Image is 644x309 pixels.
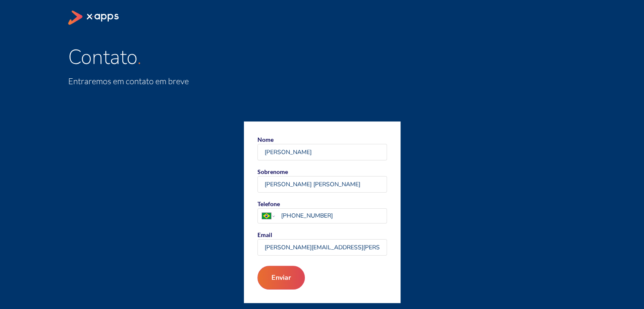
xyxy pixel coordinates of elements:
span: Entraremos em contato em breve [68,76,189,86]
label: Sobrenome [257,167,387,193]
input: Nome [258,144,387,160]
label: Email [257,230,387,256]
label: Nome [257,135,387,160]
label: Telefone [257,199,387,223]
button: Enviar [257,266,305,290]
input: TelefonePhone number country [281,211,386,220]
span: Contato [68,43,137,71]
input: Email [258,240,387,255]
input: Sobrenome [258,177,387,192]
